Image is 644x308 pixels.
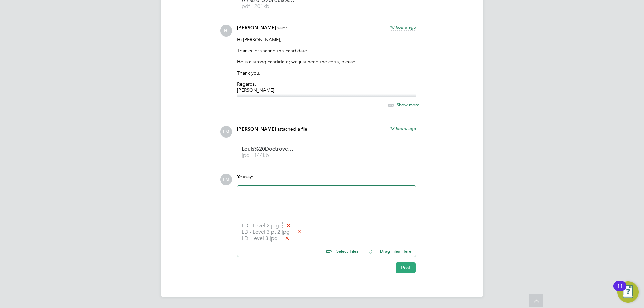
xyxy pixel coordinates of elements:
[237,70,416,76] p: Thank you.
[617,286,623,295] div: 11
[241,223,412,229] li: LD - Level 2.jpg
[220,126,232,138] span: LM
[237,59,416,65] p: He is a strong candidate; we just need the certs, please.
[241,147,295,158] a: Louis%20Doctrove%20-%20Tech%20Test jpg - 144kb
[241,235,412,242] li: LD -Level 3.jpg
[241,4,295,9] span: pdf - 201kb
[396,262,416,273] button: Post
[237,37,416,43] p: Hi [PERSON_NAME],
[241,147,295,152] span: Louis%20Doctrove%20-%20Tech%20Test
[241,229,412,235] li: LD - Level 3 pt 2.jpg
[237,81,416,93] p: Regards, [PERSON_NAME].
[237,174,245,180] span: You
[277,126,309,132] span: attached a file:
[277,25,287,31] span: said:
[617,281,639,303] button: Open Resource Center, 11 new notifications
[364,244,412,258] button: Drag Files Here
[220,174,232,185] span: LM
[237,25,276,31] span: [PERSON_NAME]
[390,24,416,30] span: 18 hours ago
[397,102,419,108] span: Show more
[237,126,276,132] span: [PERSON_NAME]
[220,25,232,37] span: HI
[237,48,416,54] p: Thanks for sharing this candidate.
[390,126,416,131] span: 18 hours ago
[241,153,295,158] span: jpg - 144kb
[237,174,416,185] div: say:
